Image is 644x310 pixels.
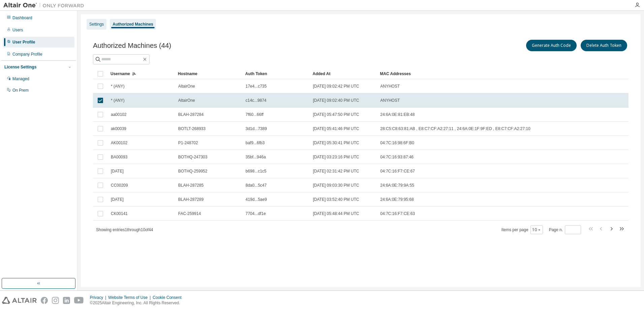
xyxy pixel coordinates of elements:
[12,27,23,33] div: Users
[380,183,414,188] span: 24:6A:0E:79:9A:55
[178,197,203,202] span: BLAH-287289
[380,126,530,131] span: 28:C5:C8:63:81:AB , E8:C7:CF:A2:27:11 , 24:6A:0E:1F:9F:ED , E8:C7:CF:A2:27:10
[93,42,171,50] span: Authorized Machines (44)
[246,154,266,160] span: 35bf...946a
[111,168,124,174] span: [DATE]
[380,211,415,216] span: 04:7C:16:F7:CE:63
[178,98,195,103] span: AltairOne
[90,295,108,300] div: Privacy
[246,98,266,103] span: c14c...9874
[246,211,266,216] span: 7704...df1e
[111,140,127,146] span: AK00102
[12,15,32,21] div: Dashboard
[12,76,29,82] div: Managed
[90,300,186,306] p: © 2025 Altair Engineering, Inc. All Rights Reserved.
[380,197,414,202] span: 24:6A:0E:79:95:68
[111,154,127,160] span: BA00093
[41,297,48,304] img: facebook.svg
[178,183,203,188] span: BLAH-287285
[2,297,37,304] img: altair_logo.svg
[246,183,267,188] span: 8da0...5c47
[111,126,126,131] span: ak00039
[111,98,125,103] span: * (ANY)
[3,2,88,9] img: Altair One
[313,98,359,103] span: [DATE] 09:02:40 PM UTC
[549,225,581,234] span: Page n.
[245,68,307,79] div: Auth Token
[246,112,263,117] span: 7f60...66ff
[246,84,267,89] span: 17e4...c735
[178,168,207,174] span: BOTHQ-259952
[12,88,29,93] div: On Prem
[380,140,414,146] span: 04:7C:16:98:6F:B0
[112,22,153,27] div: Authorized Machines
[502,225,543,234] span: Items per page
[178,140,198,146] span: P1-248702
[380,68,558,79] div: MAC Addresses
[63,297,70,304] img: linkedin.svg
[246,126,267,131] span: 3d1d...7389
[246,197,267,202] span: 419d...5ae9
[111,84,125,89] span: * (ANY)
[153,295,185,300] div: Cookie Consent
[108,295,153,300] div: Website Terms of Use
[12,39,35,45] div: User Profile
[89,22,104,27] div: Settings
[313,140,359,146] span: [DATE] 05:30:41 PM UTC
[74,297,84,304] img: youtube.svg
[313,168,359,174] span: [DATE] 02:31:42 PM UTC
[313,183,359,188] span: [DATE] 09:03:30 PM UTC
[111,211,128,216] span: CK00141
[246,140,265,146] span: baf9...6fb3
[380,84,400,89] span: ANYHOST
[111,112,127,117] span: aa00102
[313,84,359,89] span: [DATE] 09:02:42 PM UTC
[313,126,359,131] span: [DATE] 05:41:46 PM UTC
[178,84,195,89] span: AltairOne
[111,197,124,202] span: [DATE]
[380,154,414,160] span: 04:7C:16:93:87:46
[12,52,42,57] div: Company Profile
[111,183,128,188] span: CC00209
[178,154,207,160] span: BOTHQ-247303
[526,40,577,51] button: Generate Auth Code
[313,68,375,79] div: Added At
[380,112,415,117] span: 24:6A:0E:81:EB:48
[532,227,541,232] button: 10
[110,68,172,79] div: Username
[178,68,240,79] div: Hostname
[581,40,627,51] button: Delete Auth Token
[246,168,266,174] span: b698...c1c5
[52,297,59,304] img: instagram.svg
[178,211,201,216] span: FAC-259914
[96,227,153,232] span: Showing entries 1 through 10 of 44
[313,197,359,202] span: [DATE] 03:52:40 PM UTC
[178,112,203,117] span: BLAH-287284
[313,211,359,216] span: [DATE] 05:48:44 PM UTC
[313,154,359,160] span: [DATE] 03:23:16 PM UTC
[380,168,415,174] span: 04:7C:16:F7:CE:67
[313,112,359,117] span: [DATE] 05:47:50 PM UTC
[178,126,205,131] span: BOTLT-268933
[4,64,36,70] div: License Settings
[380,98,400,103] span: ANYHOST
